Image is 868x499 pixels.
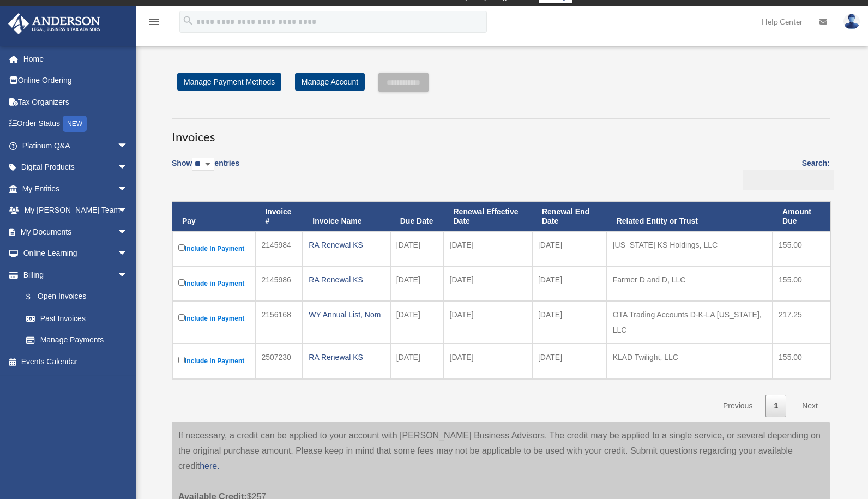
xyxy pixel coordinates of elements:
td: 2145984 [255,231,303,266]
input: Include in Payment [178,357,185,363]
td: 217.25 [773,301,830,344]
label: Include in Payment [178,277,249,290]
a: Home [8,48,144,70]
a: Platinum Q&Aarrow_drop_down [8,135,144,157]
td: [DATE] [390,344,444,378]
a: $Open Invoices [15,286,134,308]
div: RA Renewal KS [309,237,384,252]
a: Past Invoices [15,308,139,329]
a: Online Ordering [8,70,144,92]
td: 2156168 [255,301,303,344]
span: arrow_drop_down [117,157,139,179]
i: menu [147,15,160,28]
span: arrow_drop_down [117,135,139,157]
a: Events Calendar [8,351,144,372]
label: Include in Payment [178,354,249,368]
a: menu [147,19,160,28]
td: [DATE] [532,266,607,301]
label: Search: [739,157,830,190]
i: search [182,15,194,27]
a: Online Learningarrow_drop_down [8,243,144,264]
a: Tax Organizers [8,91,144,113]
div: RA Renewal KS [309,272,384,287]
a: Next [794,395,826,417]
span: arrow_drop_down [117,264,139,286]
td: KLAD Twilight, LLC [607,344,773,378]
a: Billingarrow_drop_down [8,264,139,286]
td: 155.00 [773,266,830,301]
input: Include in Payment [178,279,185,286]
td: [US_STATE] KS Holdings, LLC [607,231,773,266]
span: arrow_drop_down [117,200,139,222]
th: Amount Due: activate to sort column ascending [773,202,830,231]
div: WY Annual List, Nom [309,307,384,322]
span: $ [32,290,38,304]
th: Renewal End Date: activate to sort column ascending [532,202,607,231]
a: Digital Productsarrow_drop_down [8,157,144,178]
td: 2145986 [255,266,303,301]
a: Order StatusNEW [8,113,144,135]
img: Anderson Advisors Platinum Portal [5,13,104,34]
h3: Invoices [172,118,830,146]
a: My [PERSON_NAME] Teamarrow_drop_down [8,200,144,221]
img: User Pic [843,14,860,29]
td: [DATE] [444,301,532,344]
td: [DATE] [532,301,607,344]
th: Invoice #: activate to sort column ascending [255,202,303,231]
div: RA Renewal KS [309,350,384,365]
a: Manage Payments [15,329,139,351]
select: Showentries [192,158,214,171]
td: [DATE] [532,344,607,378]
td: 155.00 [773,344,830,378]
td: [DATE] [390,301,444,344]
td: [DATE] [532,231,607,266]
a: My Documentsarrow_drop_down [8,221,144,243]
th: Related Entity or Trust: activate to sort column ascending [607,202,773,231]
a: My Entitiesarrow_drop_down [8,178,144,200]
a: Manage Account [295,73,365,91]
a: here. [200,461,219,471]
label: Include in Payment [178,312,249,325]
td: OTA Trading Accounts D-K-LA [US_STATE], LLC [607,301,773,344]
th: Due Date: activate to sort column ascending [390,202,444,231]
input: Search: [743,170,834,191]
td: [DATE] [390,266,444,301]
td: [DATE] [444,344,532,378]
td: Farmer D and D, LLC [607,266,773,301]
span: arrow_drop_down [117,178,139,200]
td: 2507230 [255,344,303,378]
div: NEW [63,116,87,132]
a: Manage Payment Methods [177,73,281,91]
input: Include in Payment [178,244,185,251]
td: [DATE] [390,231,444,266]
input: Include in Payment [178,314,185,321]
td: 155.00 [773,231,830,266]
a: Previous [715,395,761,417]
a: 1 [765,395,786,417]
span: arrow_drop_down [117,243,139,265]
label: Include in Payment [178,242,249,255]
th: Invoice Name: activate to sort column ascending [303,202,390,231]
span: arrow_drop_down [117,221,139,243]
td: [DATE] [444,266,532,301]
td: [DATE] [444,231,532,266]
label: Show entries [172,157,239,182]
th: Renewal Effective Date: activate to sort column ascending [444,202,532,231]
th: Pay: activate to sort column descending [172,202,255,231]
